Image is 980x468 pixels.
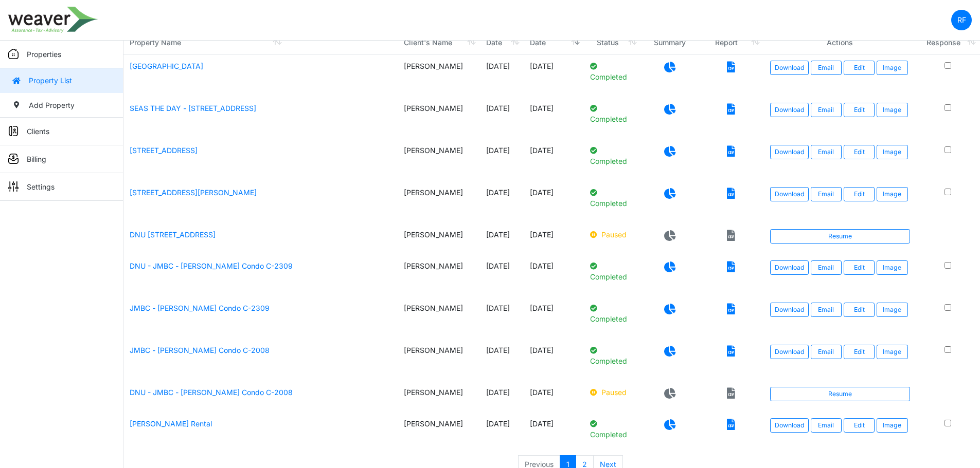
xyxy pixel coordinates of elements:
td: [DATE] [524,54,584,97]
a: DNU - JMBC - [PERSON_NAME] Condo C-2008 [130,388,293,397]
p: Completed [590,303,635,324]
p: Paused [590,387,635,398]
a: Resume [770,387,910,401]
td: [DATE] [480,54,524,97]
td: [PERSON_NAME] [398,181,480,223]
td: [DATE] [524,223,584,254]
td: [DATE] [480,296,524,339]
a: [GEOGRAPHIC_DATA] [130,62,203,70]
button: Email [811,260,842,275]
td: [DATE] [480,223,524,254]
img: sidemenu_properties.png [8,49,19,59]
td: [DATE] [524,97,584,139]
p: Completed [590,61,635,82]
a: JMBC - [PERSON_NAME] Condo C-2309 [130,304,270,312]
button: Email [811,345,842,359]
button: Image [877,345,907,359]
a: Download [770,187,809,201]
button: Image [877,418,907,433]
td: [PERSON_NAME] [398,97,480,139]
td: [DATE] [480,139,524,181]
td: [PERSON_NAME] [398,381,480,412]
button: Image [877,303,907,317]
img: sidemenu_settings.png [8,181,19,192]
p: Paused [590,229,635,240]
a: [STREET_ADDRESS][PERSON_NAME] [130,188,257,197]
a: Download [770,103,809,117]
td: [PERSON_NAME] [398,412,480,454]
p: Completed [590,187,635,209]
p: Settings [27,181,55,192]
td: [DATE] [524,296,584,339]
td: [DATE] [480,412,524,454]
td: [DATE] [524,181,584,223]
p: Completed [590,145,635,166]
p: Completed [590,260,635,282]
td: [DATE] [480,254,524,296]
p: Clients [27,126,49,137]
p: Completed [590,418,635,440]
a: Download [770,145,809,159]
button: Image [877,260,907,275]
a: [PERSON_NAME] Rental [130,419,212,428]
p: RF [957,14,966,25]
p: Properties [27,49,61,60]
a: Edit [844,61,875,75]
a: Edit [844,260,875,275]
button: Email [811,418,842,433]
a: Edit [844,145,875,159]
img: sidemenu_billing.png [8,154,19,164]
a: Download [770,61,809,75]
a: Download [770,345,809,359]
a: Edit [844,187,875,201]
a: JMBC - [PERSON_NAME] Condo C-2008 [130,346,270,354]
button: Image [877,103,907,117]
a: DNU [STREET_ADDRESS] [130,230,216,239]
td: [PERSON_NAME] [398,223,480,254]
a: Download [770,303,809,317]
button: Email [811,103,842,117]
a: Download [770,418,809,433]
td: [PERSON_NAME] [398,139,480,181]
a: SEAS THE DAY - [STREET_ADDRESS] [130,104,256,113]
a: Edit [844,345,875,359]
td: [DATE] [480,339,524,381]
a: Resume [770,229,910,244]
p: Completed [590,103,635,124]
td: [DATE] [480,181,524,223]
button: Email [811,61,842,75]
img: spp logo [8,7,98,33]
p: Billing [27,154,46,164]
button: Image [877,187,907,201]
a: RF [951,10,972,30]
a: Edit [844,418,875,433]
td: [DATE] [524,412,584,454]
td: [PERSON_NAME] [398,296,480,339]
td: [DATE] [524,254,584,296]
button: Image [877,61,907,75]
button: Email [811,303,842,317]
td: [PERSON_NAME] [398,54,480,97]
td: [DATE] [524,139,584,181]
td: [DATE] [524,339,584,381]
td: [DATE] [524,381,584,412]
button: Image [877,145,907,159]
td: [DATE] [480,97,524,139]
img: sidemenu_client.png [8,126,19,136]
a: [STREET_ADDRESS] [130,146,198,155]
td: [PERSON_NAME] [398,339,480,381]
button: Email [811,145,842,159]
p: Completed [590,345,635,366]
a: Download [770,260,809,275]
a: Edit [844,103,875,117]
a: DNU - JMBC - [PERSON_NAME] Condo C-2309 [130,261,293,270]
td: [DATE] [480,381,524,412]
td: [PERSON_NAME] [398,254,480,296]
a: Edit [844,303,875,317]
button: Email [811,187,842,201]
